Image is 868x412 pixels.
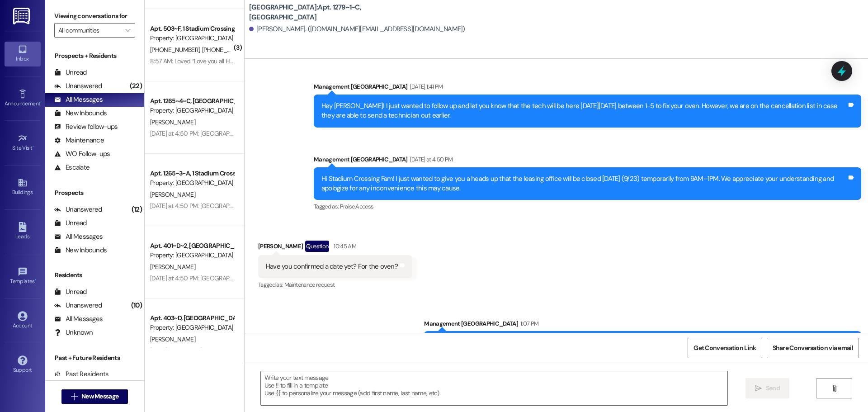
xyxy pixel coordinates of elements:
[40,99,42,105] span: •
[150,335,195,343] span: [PERSON_NAME]
[58,23,121,38] input: All communities
[767,338,859,358] button: Share Conversation via email
[150,46,202,54] span: [PHONE_NUMBER]
[305,241,329,252] div: Question
[5,42,41,66] a: Inbox
[284,281,335,289] span: Maintenance request
[266,262,398,271] div: Have you confirmed a date yet? For the oven?
[150,96,234,106] div: Apt. 1265~4~C, [GEOGRAPHIC_DATA]
[54,149,110,159] div: WO Follow-ups
[54,136,104,145] div: Maintenance
[54,95,103,104] div: All Messages
[5,353,41,377] a: Support
[54,328,93,337] div: Unknown
[127,79,144,93] div: (22)
[249,3,430,22] b: [GEOGRAPHIC_DATA]: Apt. 1279~1~C, [GEOGRAPHIC_DATA]
[150,190,195,199] span: [PERSON_NAME]
[5,264,41,289] a: Templates •
[150,274,805,282] div: [DATE] at 4:50 PM: [GEOGRAPHIC_DATA] Fam! I just wanted to give you a heads up that the leasing o...
[831,385,838,392] i: 
[5,131,41,155] a: Site Visit •
[355,203,373,210] span: Access
[150,346,805,355] div: [DATE] at 4:50 PM: [GEOGRAPHIC_DATA] Fam! I just wanted to give you a heads up that the leasing o...
[54,246,107,255] div: New Inbounds
[150,57,458,65] div: 8:57 AM: Loved “Love you all Have faith Do good Work hard Make one person happy You're the best! ...
[33,143,34,150] span: •
[54,369,109,379] div: Past Residents
[13,8,32,24] img: ResiDesk Logo
[54,218,87,228] div: Unread
[258,241,412,255] div: [PERSON_NAME]
[54,68,87,77] div: Unread
[81,392,118,401] span: New Message
[35,277,36,283] span: •
[54,301,102,310] div: Unanswered
[408,82,443,91] div: [DATE] 1:41 PM
[54,287,87,297] div: Unread
[150,106,234,115] div: Property: [GEOGRAPHIC_DATA]
[321,174,847,194] div: Hi Stadium Crossing Fam! I just wanted to give you a heads up that the leasing office will be clo...
[5,175,41,199] a: Buildings
[755,385,762,392] i: 
[54,205,102,214] div: Unanswered
[408,155,453,164] div: [DATE] at 4:50 PM
[150,178,234,188] div: Property: [GEOGRAPHIC_DATA]
[45,270,144,280] div: Residents
[518,319,538,328] div: 1:07 PM
[45,51,144,61] div: Prospects + Residents
[766,384,780,393] span: Send
[54,109,107,118] div: New Inbounds
[745,378,789,398] button: Send
[129,203,144,217] div: (12)
[150,263,195,271] span: [PERSON_NAME]
[150,241,234,251] div: Apt. 401~D~2, [GEOGRAPHIC_DATA]
[331,242,356,251] div: 10:45 AM
[314,82,861,95] div: Management [GEOGRAPHIC_DATA]
[45,188,144,198] div: Prospects
[61,389,128,404] button: New Message
[150,33,234,43] div: Property: [GEOGRAPHIC_DATA]
[54,9,135,23] label: Viewing conversations for
[54,232,103,242] div: All Messages
[54,314,103,324] div: All Messages
[688,338,762,358] button: Get Conversation Link
[5,308,41,333] a: Account
[125,27,130,34] i: 
[258,278,412,291] div: Tagged as:
[150,313,234,323] div: Apt. 403~D, [GEOGRAPHIC_DATA]
[71,393,78,400] i: 
[249,24,465,34] div: [PERSON_NAME]. ([DOMAIN_NAME][EMAIL_ADDRESS][DOMAIN_NAME])
[54,163,90,172] div: Escalate
[45,353,144,363] div: Past + Future Residents
[202,46,254,54] span: [PHONE_NUMBER]
[5,219,41,244] a: Leads
[150,24,234,33] div: Apt. 503~F, 1 Stadium Crossing Guarantors
[340,203,355,210] span: Praise ,
[150,251,234,260] div: Property: [GEOGRAPHIC_DATA]
[54,122,118,132] div: Review follow-ups
[150,202,805,210] div: [DATE] at 4:50 PM: [GEOGRAPHIC_DATA] Fam! I just wanted to give you a heads up that the leasing o...
[129,298,144,313] div: (10)
[693,343,756,353] span: Get Conversation Link
[424,319,861,331] div: Management [GEOGRAPHIC_DATA]
[150,129,805,137] div: [DATE] at 4:50 PM: [GEOGRAPHIC_DATA] Fam! I just wanted to give you a heads up that the leasing o...
[150,118,195,126] span: [PERSON_NAME]
[321,101,847,121] div: Hey [PERSON_NAME]! I just wanted to follow up and let you know that the tech will be here [DATE][...
[314,155,861,167] div: Management [GEOGRAPHIC_DATA]
[150,323,234,332] div: Property: [GEOGRAPHIC_DATA]
[773,343,853,353] span: Share Conversation via email
[54,81,102,91] div: Unanswered
[150,169,234,178] div: Apt. 1265~3~A, 1 Stadium Crossing
[314,200,861,213] div: Tagged as:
